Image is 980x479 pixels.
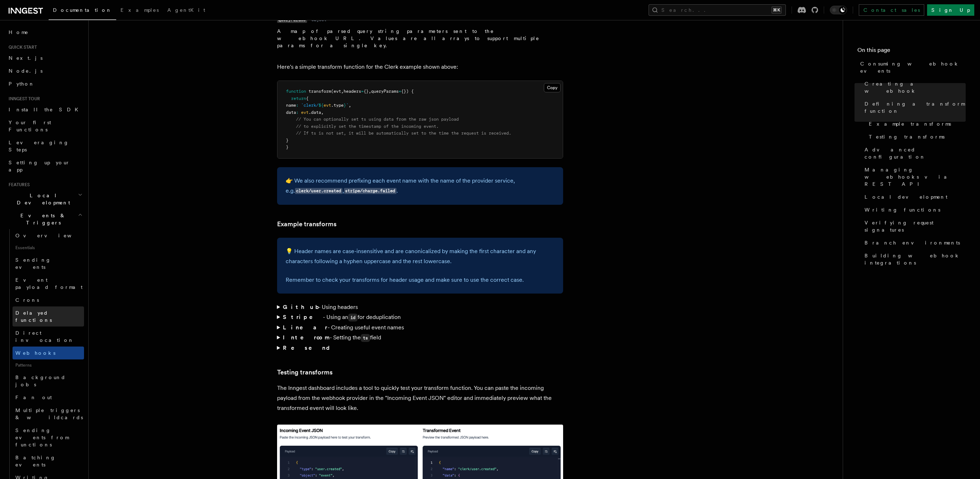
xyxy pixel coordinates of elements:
span: Delayed functions [15,310,52,323]
a: Home [6,26,84,39]
a: Crons [13,294,84,306]
span: headers [344,89,361,94]
a: Advanced configuration [862,143,966,163]
code: stripe/charge.failed [344,188,397,194]
code: clerk/user.created [295,188,343,194]
a: Node.js [6,64,84,77]
h4: On this page [857,46,966,57]
p: 👉 We also recommend prefixing each event name with the name of the provider service, e.g. , . [286,176,555,196]
span: Building webhook integrations [865,252,966,266]
p: Remember to check your transforms for header usage and make sure to use the correct case. [286,275,555,285]
button: Toggle dark mode [830,6,847,14]
p: A map of parsed query string parameters sent to the webhook URL. Values are all arrays to support... [277,28,552,49]
a: Branch environments [862,236,966,249]
span: Event payload format [15,277,83,290]
span: Leveraging Steps [9,140,69,153]
span: : [296,110,299,115]
a: Examples [116,2,163,19]
span: name [286,103,296,108]
span: Advanced configuration [865,146,966,160]
span: Multiple triggers & wildcards [15,407,83,420]
a: Building webhook integrations [862,249,966,269]
span: Writing functions [865,206,940,213]
a: Local development [862,190,966,203]
span: Sending events [15,257,51,270]
span: {}) { [401,89,414,94]
span: } [344,103,346,108]
span: , [369,89,371,94]
span: Setting up your app [9,160,70,173]
summary: Intercom- Setting thetsfield [277,333,563,343]
a: Consuming webhook events [857,57,966,77]
span: Examples [120,7,159,13]
a: Defining a transform function [862,97,966,117]
a: Sign Up [927,4,974,16]
span: , [341,89,344,94]
span: Background jobs [15,374,66,387]
span: = [399,89,401,94]
a: Creating a webhook [862,77,966,97]
a: Your first Functions [6,116,84,136]
p: The Inngest dashboard includes a tool to quickly test your transform function. You can paste the ... [277,383,563,413]
a: Example transforms [277,219,336,229]
summary: Linear- Creating useful event names [277,323,563,333]
span: Next.js [9,55,43,61]
span: Local development [865,193,947,200]
span: } [286,145,289,150]
a: Leveraging Steps [6,136,84,156]
a: Managing webhooks via REST API [862,163,966,190]
a: Direct invocation [13,326,84,347]
span: Example transforms [869,120,951,127]
span: Node.js [9,68,43,74]
span: Verifying request signatures [865,219,966,233]
a: Documentation [49,2,116,20]
span: Patterns [13,359,84,371]
span: , [349,103,351,108]
span: Managing webhooks via REST API [865,166,966,188]
strong: Intercom [283,334,330,341]
a: Batching events [13,451,84,471]
summary: Github- Using headers [277,302,563,312]
button: Local Development [6,189,84,209]
span: : [296,103,299,108]
a: Install the SDK [6,103,84,116]
strong: Github [283,304,318,310]
a: Next.js [6,52,84,64]
span: data [286,110,296,115]
a: Writing functions [862,203,966,216]
span: Events & Triggers [6,212,78,226]
span: Webhooks [15,350,55,356]
span: Documentation [53,7,112,13]
strong: Resend [283,344,336,351]
p: 💡 Header names are case-insensitive and are canonicalized by making the first character and any c... [286,246,555,266]
a: Overview [13,229,84,242]
span: `clerk/ [301,103,319,108]
p: Here's a simple transform function for the Clerk example shown above: [277,62,563,72]
button: Events & Triggers [6,209,84,229]
span: Your first Functions [9,120,51,132]
span: AgentKit [167,7,205,13]
a: Delayed functions [13,306,84,326]
a: Example transforms [866,117,966,130]
span: Branch environments [865,239,960,246]
a: Testing transforms [277,367,333,377]
summary: Stripe- Using anidfor deduplication [277,312,563,323]
span: ${ [319,103,324,108]
span: .type [331,103,344,108]
summary: Resend [277,343,563,353]
a: Setting up your app [6,156,84,176]
span: = [361,89,364,94]
span: Local Development [6,192,78,206]
span: queryParams [371,89,399,94]
strong: Stripe [283,314,323,320]
a: Testing transforms [866,130,966,143]
span: return [291,96,306,101]
span: Defining a transform function [865,100,966,115]
span: // You can optionally set ts using data from the raw json payload [296,117,459,122]
span: Quick start [6,44,37,50]
button: Search...⌘K [649,4,786,16]
span: Testing transforms [869,133,945,140]
span: Crons [15,297,39,303]
a: Verifying request signatures [862,216,966,236]
a: Contact sales [859,4,924,16]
